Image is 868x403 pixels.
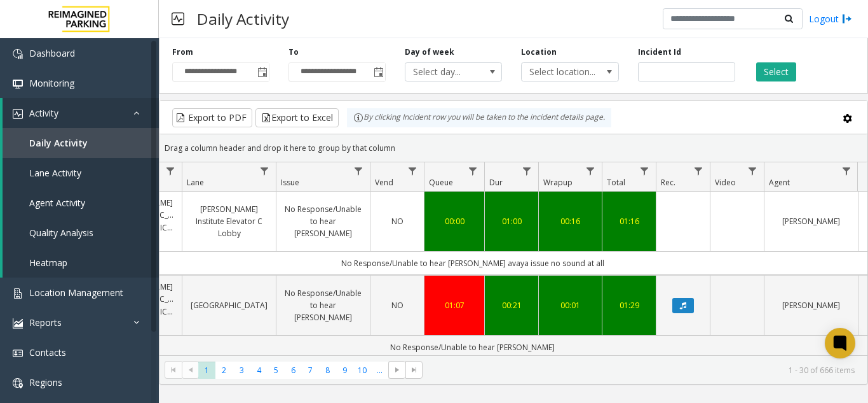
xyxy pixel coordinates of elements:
[371,63,385,81] span: Toggle popup
[582,162,599,180] a: Wrapup Filter Menu
[347,108,611,127] div: By clicking Incident row you will be taken to the incident details page.
[302,362,319,379] span: Page 7
[29,316,62,329] span: Reports
[29,227,93,239] span: Quality Analysis
[636,162,653,180] a: Total Filter Menu
[13,49,23,59] img: 'icon'
[350,162,367,180] a: Issue Filter Menu
[29,77,74,89] span: Monitoring
[284,203,362,240] a: No Response/Unable to hear [PERSON_NAME]
[190,203,268,240] a: [PERSON_NAME] Institute Elevator C Lobby
[284,287,362,324] a: No Response/Unable to hear [PERSON_NAME]
[256,162,273,180] a: Lane Filter Menu
[546,299,594,311] a: 00:01
[3,248,159,278] a: Heatmap
[13,318,23,329] img: 'icon'
[233,362,250,379] span: Page 3
[285,362,302,379] span: Page 6
[546,215,594,227] a: 00:16
[353,113,363,123] img: infoIcon.svg
[492,299,531,311] a: 00:21
[187,177,204,188] span: Lane
[191,3,295,34] h3: Daily Activity
[392,365,402,375] span: Go to the next page
[388,361,405,379] span: Go to the next page
[172,46,193,58] label: From
[432,299,477,311] a: 01:07
[172,108,252,127] button: Export to PDF
[13,109,23,119] img: 'icon'
[3,188,159,218] a: Agent Activity
[432,215,477,227] div: 00:00
[772,215,850,227] a: [PERSON_NAME]
[159,162,867,355] div: Data table
[3,158,159,188] a: Lane Activity
[715,177,736,188] span: Video
[215,362,233,379] span: Page 2
[29,107,58,119] span: Activity
[610,299,648,311] a: 01:29
[521,46,557,58] label: Location
[638,46,681,58] label: Incident Id
[378,299,416,311] a: NO
[29,376,62,388] span: Regions
[607,177,625,188] span: Total
[29,257,67,269] span: Heatmap
[29,167,81,179] span: Lane Activity
[354,362,371,379] span: Page 10
[409,365,419,375] span: Go to the last page
[405,361,423,379] span: Go to the last page
[405,46,454,58] label: Day of week
[250,362,268,379] span: Page 4
[3,218,159,248] a: Quality Analysis
[430,365,855,376] kendo-pager-info: 1 - 30 of 666 items
[543,177,573,188] span: Wrapup
[465,162,482,180] a: Queue Filter Menu
[13,378,23,388] img: 'icon'
[772,299,850,311] a: [PERSON_NAME]
[838,162,855,180] a: Agent Filter Menu
[198,362,215,379] span: Page 1
[809,12,852,25] a: Logout
[404,162,421,180] a: Vend Filter Menu
[13,348,23,358] img: 'icon'
[172,3,184,34] img: pageIcon
[492,215,531,227] div: 01:00
[744,162,761,180] a: Video Filter Menu
[288,46,299,58] label: To
[29,346,66,358] span: Contacts
[391,216,403,227] span: NO
[255,108,339,127] button: Export to Excel
[281,177,299,188] span: Issue
[29,47,75,59] span: Dashboard
[405,63,482,81] span: Select day...
[13,288,23,299] img: 'icon'
[255,63,269,81] span: Toggle popup
[756,62,796,81] button: Select
[13,79,23,89] img: 'icon'
[378,215,416,227] a: NO
[371,362,388,379] span: Page 11
[690,162,707,180] a: Rec. Filter Menu
[3,98,159,128] a: Activity
[610,215,648,227] a: 01:16
[375,177,393,188] span: Vend
[429,177,453,188] span: Queue
[519,162,536,180] a: Dur Filter Menu
[489,177,503,188] span: Dur
[661,177,675,188] span: Rec.
[522,63,599,81] span: Select location...
[319,362,336,379] span: Page 8
[268,362,285,379] span: Page 5
[29,197,85,209] span: Agent Activity
[842,12,852,25] img: logout
[162,162,179,180] a: Location Filter Menu
[29,286,123,299] span: Location Management
[190,299,268,311] a: [GEOGRAPHIC_DATA]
